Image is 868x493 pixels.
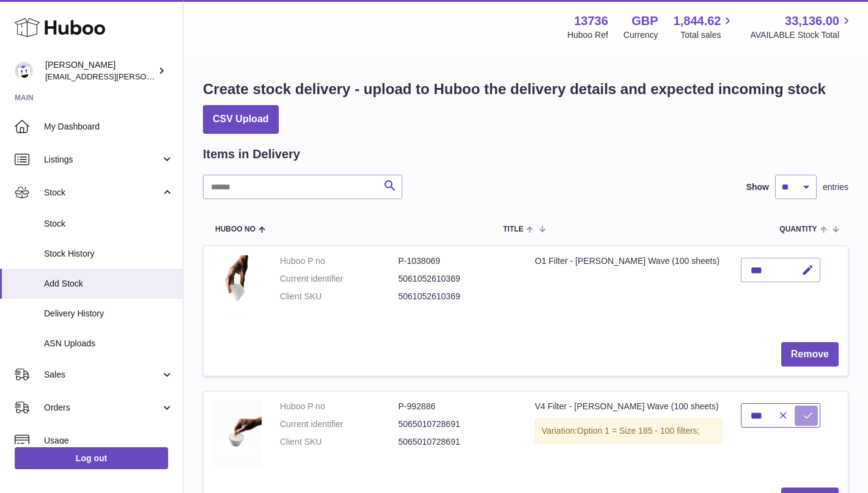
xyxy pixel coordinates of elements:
a: 1,844.62 Total sales [674,13,735,41]
span: 1,844.62 [674,13,721,29]
dd: 5065010728691 [399,436,517,448]
dd: 5061052610369 [399,291,517,302]
a: 33,136.00 AVAILABLE Stock Total [750,13,853,41]
div: Variation: [535,418,723,444]
button: CSV Upload [203,105,279,134]
dt: Huboo P no [280,401,399,412]
span: 33,136.00 [785,13,839,29]
span: [EMAIL_ADDRESS][PERSON_NAME][DOMAIN_NAME] [45,71,245,81]
span: AVAILABLE Stock Total [750,29,853,41]
label: Show [746,181,769,193]
span: Usage [44,435,174,447]
span: Sales [44,369,161,381]
span: Listings [44,154,161,166]
img: horia@orea.uk [15,62,33,80]
dt: Client SKU [280,291,399,302]
span: Title [503,225,523,233]
span: Stock [44,218,174,230]
h1: Create stock delivery - upload to Huboo the delivery details and expected incoming stock [203,79,826,99]
span: entries [823,181,848,193]
div: Huboo Ref [567,29,608,41]
div: Currency [623,29,658,41]
div: [PERSON_NAME] [45,59,155,82]
span: My Dashboard [44,121,174,133]
dd: 5061052610369 [399,273,517,285]
span: Add Stock [44,278,174,290]
span: Stock History [44,248,174,260]
span: Orders [44,402,161,414]
dt: Current identifier [280,273,399,285]
img: O1 Filter - OREA Wave (100 sheets) [213,255,262,321]
strong: 13736 [574,13,608,29]
span: Quantity [779,225,817,233]
span: Total sales [680,29,735,41]
strong: GBP [631,13,658,29]
dd: P-1038069 [399,255,517,267]
a: Log out [15,447,168,469]
dt: Current identifier [280,418,399,430]
dt: Client SKU [280,436,399,448]
dt: Huboo P no [280,255,399,267]
h2: Items in Delivery [203,146,300,163]
span: Stock [44,187,161,199]
span: Huboo no [215,225,256,233]
span: Option 1 = Size 185 - 100 filters; [577,426,699,436]
span: ASN Uploads [44,338,174,349]
button: Remove [781,342,839,367]
td: O1 Filter - [PERSON_NAME] Wave (100 sheets) [526,246,732,333]
dd: 5065010728691 [399,418,517,430]
td: V4 Filter - [PERSON_NAME] Wave (100 sheets) [526,392,732,478]
span: Delivery History [44,308,174,320]
img: V4 Filter - OREA Wave (100 sheets) [213,401,262,466]
dd: P-992886 [399,401,517,412]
